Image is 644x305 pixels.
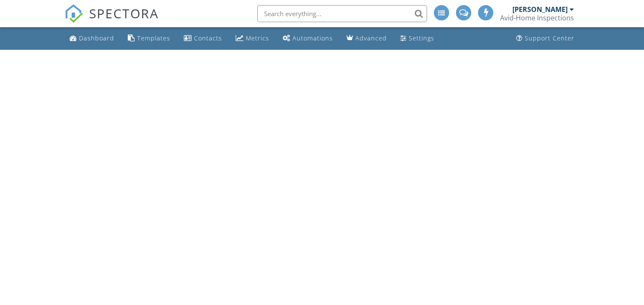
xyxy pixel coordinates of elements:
a: SPECTORA [65,11,159,29]
div: [PERSON_NAME] [512,5,568,14]
div: Avid-Home Inspections [500,14,574,22]
a: Advanced [343,31,390,46]
a: Metrics [232,31,273,46]
a: Contacts [180,31,225,46]
input: Search everything... [257,5,427,22]
div: Settings [409,34,434,42]
span: SPECTORA [89,4,159,22]
a: Dashboard [66,31,118,46]
div: Support Center [525,34,574,42]
div: Templates [137,34,170,42]
div: Automations [292,34,333,42]
div: Dashboard [79,34,114,42]
div: Contacts [194,34,222,42]
a: Templates [124,31,174,46]
a: Automations (Advanced) [279,31,336,46]
a: Settings [397,31,438,46]
div: Metrics [246,34,269,42]
a: Support Center [513,31,578,46]
img: The Best Home Inspection Software - Spectora [65,4,83,23]
div: Advanced [355,34,387,42]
